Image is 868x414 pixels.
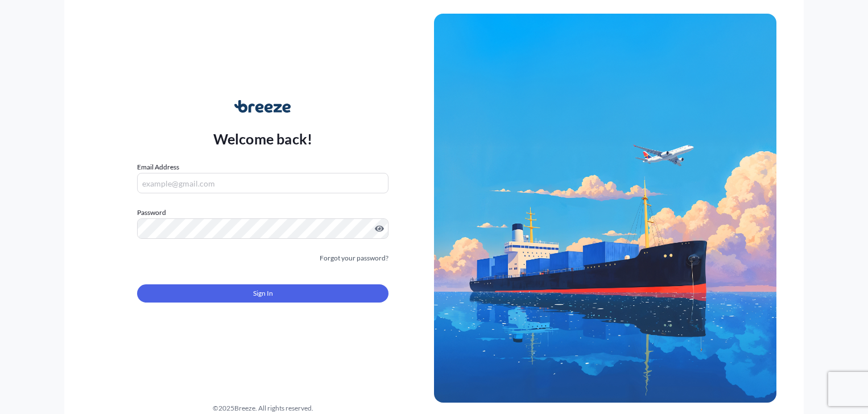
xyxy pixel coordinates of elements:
[375,224,384,233] button: Show password
[137,162,179,173] label: Email Address
[320,252,388,264] a: Forgot your password?
[137,207,388,218] label: Password
[137,284,388,303] button: Sign In
[137,173,388,193] input: example@gmail.com
[213,130,313,148] p: Welcome back!
[253,288,273,299] span: Sign In
[92,403,434,414] div: © 2025 Breeze. All rights reserved.
[434,14,776,403] img: Ship illustration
